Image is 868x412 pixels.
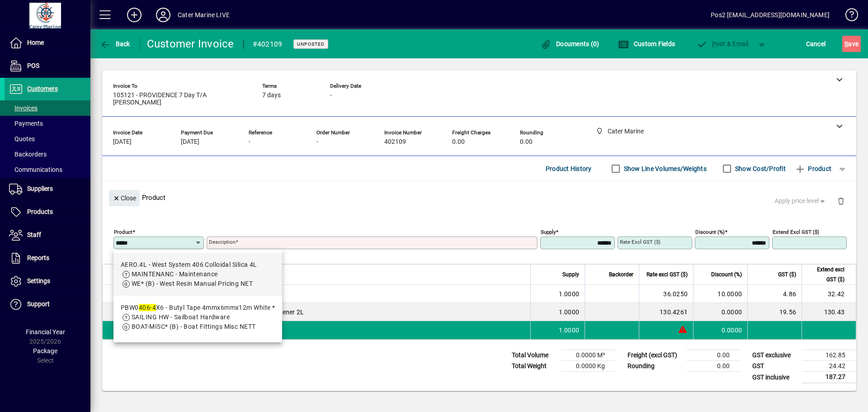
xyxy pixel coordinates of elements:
td: Freight (excl GST) [623,350,686,361]
span: Invoices [9,104,38,112]
span: - [249,138,250,146]
a: Settings [5,270,90,293]
button: Save [842,36,861,52]
mat-label: Rate excl GST ($) [620,239,660,245]
div: AERO.4L - West System 406 Colloidal Silica 4L [121,260,257,270]
app-page-header-button: Back [90,36,140,52]
td: 187.27 [802,372,856,383]
a: Quotes [5,131,90,147]
button: Profile [149,7,178,23]
span: BOAT-MISC* (B) - Boat Fittings Misc NETT [132,323,256,330]
td: GST exclusive [748,350,802,361]
span: Products [27,208,53,215]
span: 0.00 [520,138,533,146]
span: Quotes [9,135,35,142]
div: Cater Marine LIVE [178,8,230,22]
div: Customer Invoice [147,37,234,51]
span: Cancel [806,37,826,51]
span: Payments [9,120,43,127]
span: GST ($) [778,270,796,279]
div: #402109 [253,37,283,52]
button: Delete [830,190,852,212]
span: ost & Email [696,40,749,47]
mat-label: Description [209,239,236,245]
mat-option: PBW0406-4X6 - Butyl Tape 4mmx6mmx12m White * [113,296,282,339]
a: Reports [5,247,90,270]
a: Suppliers [5,178,90,200]
span: Custom Fields [618,40,675,47]
span: S [844,40,848,47]
span: Unposted [297,41,325,47]
a: Staff [5,224,90,246]
span: SAILING HW - Sailboat Hardware [132,313,230,321]
span: 0.00 [452,138,465,146]
span: 1.0000 [559,326,580,335]
span: Communications [9,166,62,173]
td: 24.42 [802,361,856,372]
td: 130.43 [802,303,856,321]
td: Rounding [623,361,686,372]
button: Product History [542,161,595,177]
button: Cancel [804,36,828,52]
span: [DATE] [113,138,132,146]
span: Back [100,40,130,47]
mat-error: Required [209,249,530,259]
td: 0.00 [686,361,741,372]
mat-label: Discount (%) [695,229,725,235]
td: GST inclusive [748,372,802,383]
em: 406-4 [139,304,156,311]
span: Suppliers [27,185,53,192]
button: Documents (0) [538,36,602,52]
td: 10.0000 [693,285,747,303]
td: 162.85 [802,350,856,361]
button: Add [120,7,149,23]
span: Staff [27,231,41,238]
button: Custom Fields [616,36,677,52]
div: 36.0250 [645,289,688,298]
td: GST [748,361,802,372]
td: 0.0000 [693,303,747,321]
a: Invoices [5,100,90,116]
button: Back [98,36,132,52]
span: Home [27,39,44,46]
span: - [316,138,318,146]
span: MAINTENANC - Maintenance [132,270,218,278]
a: POS [5,55,90,77]
span: Documents (0) [541,40,599,47]
td: 0.0000 M³ [561,350,616,361]
span: Backorders [9,151,47,158]
span: 105121 - PROVIDENCE 7 Day T/A [PERSON_NAME] [113,92,249,106]
span: WE* (B) - West Resin Manual Pricing NET [132,280,253,287]
app-page-header-button: Delete [830,197,852,205]
td: Total Weight [507,361,561,372]
span: [DATE] [181,138,199,146]
span: Supply [562,270,579,279]
button: Apply price level [771,193,830,209]
span: POS [27,62,39,69]
mat-option: AERO.4L - West System 406 Colloidal Silica 4L [113,253,282,296]
a: Knowledge Base [839,2,857,31]
td: 0.00 [686,350,741,361]
a: Backorders [5,147,90,162]
app-page-header-button: Close [107,194,142,202]
mat-label: Extend excl GST ($) [773,229,819,235]
td: 19.56 [747,303,802,321]
mat-label: Product [114,229,132,235]
div: Product [102,181,856,214]
span: Product History [546,161,592,176]
span: Financial Year [26,328,65,336]
div: Pos2 [EMAIL_ADDRESS][DOMAIN_NAME] [711,8,830,22]
span: Discount (%) [711,270,742,279]
span: - [330,92,332,99]
a: Support [5,293,90,316]
a: Payments [5,116,90,131]
label: Show Cost/Profit [733,164,786,173]
td: 4.86 [747,285,802,303]
td: 0.0000 [693,321,747,339]
a: Home [5,32,90,54]
span: Customers [27,85,58,92]
div: 130.4261 [645,308,688,317]
mat-label: Supply [541,229,556,235]
span: 1.0000 [559,289,580,298]
span: Apply price level [774,196,827,206]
